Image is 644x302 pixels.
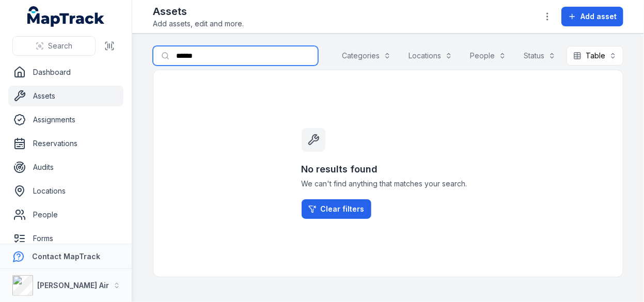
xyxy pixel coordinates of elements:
[302,199,371,219] a: Clear filters
[12,36,96,56] button: Search
[32,252,100,261] strong: Contact MapTrack
[8,228,123,249] a: Forms
[302,162,475,177] h3: No results found
[153,19,244,29] span: Add assets, edit and more.
[561,7,623,26] button: Add asset
[8,204,123,225] a: People
[335,46,398,66] button: Categories
[8,109,123,130] a: Assignments
[8,62,123,83] a: Dashboard
[8,157,123,178] a: Audits
[580,11,617,22] span: Add asset
[463,46,513,66] button: People
[37,281,109,290] strong: [PERSON_NAME] Air
[153,4,244,19] h2: Assets
[8,133,123,154] a: Reservations
[48,41,72,51] span: Search
[8,86,123,106] a: Assets
[8,181,123,201] a: Locations
[27,6,105,27] a: MapTrack
[402,46,459,66] button: Locations
[302,179,475,189] span: We can't find anything that matches your search.
[517,46,562,66] button: Status
[567,46,623,66] button: Table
